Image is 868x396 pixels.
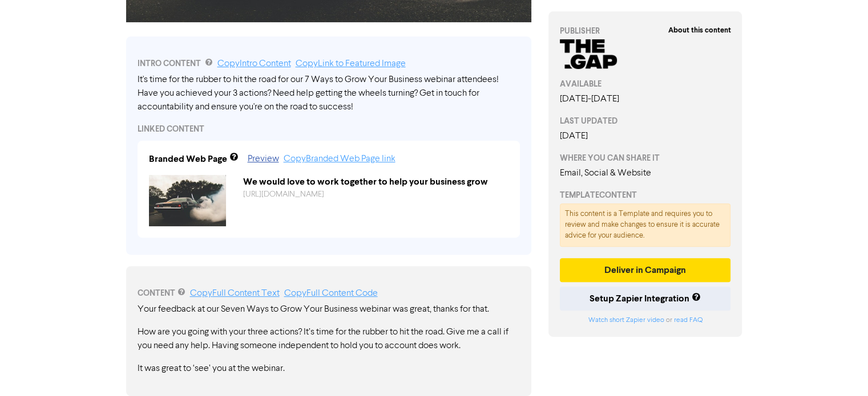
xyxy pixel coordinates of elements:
[190,289,280,298] a: Copy Full Content Text
[235,175,517,189] div: We would love to work together to help your business grow
[138,73,520,114] div: It's time for the rubber to hit the road for our 7 Ways to Grow Your Business webinar attendees! ...
[668,26,730,35] strong: About this content
[235,189,517,201] div: https://public2.bomamarketing.com/cp/2MBRZx5x7ndVL33nU2P7AT?sa=16GOfnFb
[284,289,378,298] a: Copy Full Content Code
[560,258,731,282] button: Deliver in Campaign
[560,129,731,143] div: [DATE]
[248,154,279,164] a: Preview
[138,287,520,300] div: CONTENT
[560,92,731,106] div: [DATE] - [DATE]
[673,317,702,324] a: read FAQ
[725,273,868,396] iframe: Chat Widget
[560,166,731,180] div: Email, Social & Website
[138,123,520,135] div: LINKED CONTENT
[560,315,731,325] div: or
[560,203,731,247] div: This content is a Template and requires you to review and make changes to ensure it is accurate a...
[560,115,731,127] div: LAST UPDATED
[588,317,664,324] a: Watch short Zapier video
[243,190,324,198] a: [URL][DOMAIN_NAME]
[284,154,395,164] a: Copy Branded Web Page link
[138,325,520,353] p: How are you going with your three actions? It’s time for the rubber to hit the road. Give me a ca...
[138,362,520,375] p: It was great to ‘see’ you at the webinar.
[560,78,731,90] div: AVAILABLE
[149,152,227,166] div: Branded Web Page
[138,303,520,316] p: Your feedback at our Seven Ways to Grow Your Business webinar was great, thanks for that.
[560,189,731,201] div: TEMPLATE CONTENT
[560,25,731,37] div: PUBLISHER
[217,59,291,68] a: Copy Intro Content
[138,57,520,71] div: INTRO CONTENT
[560,287,731,311] button: Setup Zapier Integration
[296,59,406,68] a: Copy Link to Featured Image
[560,152,731,164] div: WHERE YOU CAN SHARE IT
